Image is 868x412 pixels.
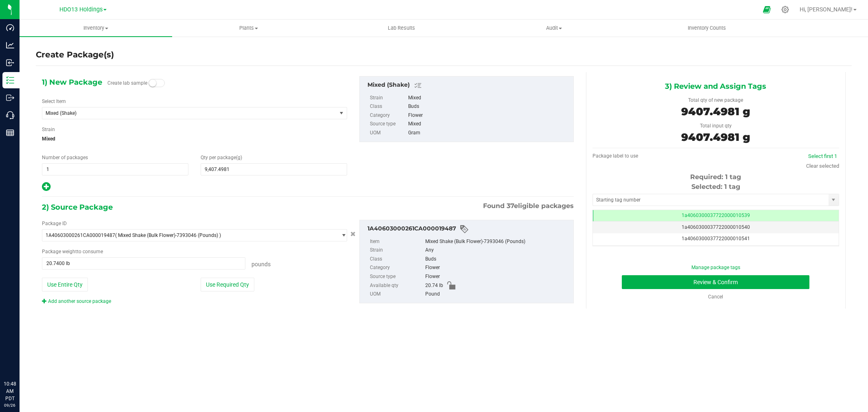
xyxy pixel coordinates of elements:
[483,201,574,211] span: Found eligible packages
[507,202,514,210] span: 37
[370,246,424,255] label: Strain
[115,232,221,238] span: ( Mixed Shake (Bulk Flower)-7393046 (Pounds) )
[173,24,324,32] span: Plants
[691,265,740,270] a: Manage package tags
[682,236,750,241] span: 1a4060300037722000010541
[201,155,242,160] span: Qty per package
[758,2,776,18] span: Open Ecommerce Menu
[478,24,630,32] span: Audit
[425,255,569,264] div: Buds
[806,163,839,169] a: Clear selected
[251,261,271,267] span: Pounds
[6,94,14,102] inline-svg: Outbound
[630,20,783,37] a: Inventory Counts
[172,20,325,37] a: Plants
[370,120,407,129] label: Source type
[20,20,172,37] a: Inventory
[6,129,14,137] inline-svg: Reports
[42,221,67,226] span: Package ID
[42,126,55,133] label: Strain
[370,102,407,111] label: Class
[337,107,347,119] span: select
[4,380,16,402] p: 10:48 AM PDT
[46,232,115,238] span: 1A40603000261CA000019487
[6,111,14,119] inline-svg: Call Center
[6,76,14,84] inline-svg: Inventory
[367,81,569,90] div: Mixed (Shake)
[42,258,245,269] input: 20.7400 lb
[42,133,347,145] span: Mixed
[593,153,638,159] span: Package label to use
[780,6,790,13] div: Manage settings
[42,186,50,191] span: Add new output
[42,76,102,88] span: 1) New Package
[6,24,14,32] inline-svg: Dashboard
[370,290,424,299] label: UOM
[370,237,424,246] label: Item
[408,111,569,120] div: Flower
[425,272,569,281] div: Flower
[201,164,347,175] input: 9,407.4981
[370,263,424,272] label: Category
[370,94,407,103] label: Strain
[829,194,839,206] span: select
[6,59,14,67] inline-svg: Inbound
[42,201,113,213] span: 2) Source Package
[42,278,88,291] button: Use Entire Qty
[681,131,750,144] span: 9407.4981 g
[201,278,254,291] button: Use Required Qty
[425,290,569,299] div: Pound
[337,230,347,241] span: select
[236,155,242,160] span: (g)
[42,155,88,160] span: Number of packages
[408,94,569,103] div: Mixed
[42,98,66,105] label: Select Item
[425,281,443,290] span: 20.74 lb
[59,6,103,13] span: HDO13 Holdings
[20,24,172,32] span: Inventory
[62,249,77,254] span: weight
[408,102,569,111] div: Buds
[408,120,569,129] div: Mixed
[8,347,33,371] iframe: Resource center
[42,249,103,254] span: Package to consume
[682,213,750,218] span: 1a4060300037722000010539
[622,275,809,289] button: Review & Confirm
[42,164,188,175] input: 1
[682,224,750,230] span: 1a4060300037722000010540
[691,183,740,191] span: Selected: 1 tag
[425,263,569,272] div: Flower
[425,246,569,255] div: Any
[107,77,147,89] label: Create lab sample
[681,105,750,118] span: 9407.4981 g
[370,129,407,138] label: UOM
[4,402,16,408] p: 09/26
[370,255,424,264] label: Class
[348,228,358,240] button: Cancel button
[370,281,424,290] label: Available qty
[6,41,14,49] inline-svg: Analytics
[800,6,853,13] span: Hi, [PERSON_NAME]!
[665,80,766,92] span: 3) Review and Assign Tags
[377,24,426,32] span: Lab Results
[708,294,723,300] a: Cancel
[36,49,114,61] h4: Create Package(s)
[808,153,837,159] a: Select first 1
[367,224,569,234] div: 1A40603000261CA000019487
[593,194,829,206] input: Starting tag number
[700,123,732,129] span: Total input qty
[46,110,321,116] span: Mixed (Shake)
[408,129,569,138] div: Gram
[370,272,424,281] label: Source type
[478,20,630,37] a: Audit
[425,237,569,246] div: Mixed Shake (Bulk Flower)-7393046 (Pounds)
[688,97,743,103] span: Total qty of new package
[677,24,737,32] span: Inventory Counts
[690,173,741,181] span: Required: 1 tag
[370,111,407,120] label: Category
[42,298,111,304] a: Add another source package
[325,20,478,37] a: Lab Results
